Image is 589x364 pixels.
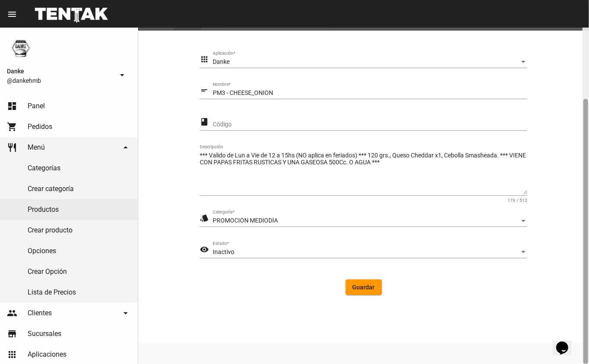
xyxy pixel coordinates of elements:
mat-icon: arrow_drop_down [120,142,131,153]
mat-select: Estado [213,249,527,256]
span: Aplicaciones [28,350,66,359]
mat-icon: arrow_drop_down [120,308,131,318]
mat-select: Aplicación [213,59,527,66]
mat-icon: class [200,117,209,127]
span: Menú [28,143,45,152]
mat-icon: restaurant [7,142,17,153]
span: Danke [7,66,113,76]
span: Guardar [353,284,375,291]
span: Panel [28,102,45,110]
mat-icon: visibility [200,245,209,255]
span: @dankehmb [7,76,113,85]
span: Inactivo [213,248,234,255]
mat-hint: 179 / 512 [507,198,527,203]
mat-icon: apps [200,54,209,65]
mat-icon: people [7,308,17,318]
mat-icon: arrow_drop_down [117,70,127,80]
mat-icon: shopping_cart [7,122,17,132]
input: Nombre [213,90,527,97]
mat-icon: menu [7,9,17,19]
span: PROMOCIÓN MEDIODÍA [213,217,278,224]
mat-icon: style [200,213,209,223]
span: Clientes [28,309,52,317]
mat-icon: store [7,329,17,339]
span: Sucursales [28,329,61,338]
span: Danke [213,58,230,65]
iframe: chat widget [553,329,580,355]
button: Guardar [346,279,382,295]
img: 1d4517d0-56da-456b-81f5-6111ccf01445.png [7,35,35,62]
mat-select: Categoría [213,217,527,224]
input: Código [213,121,527,128]
mat-icon: dashboard [7,101,17,111]
mat-icon: apps [7,349,17,360]
span: Pedidos [28,122,52,131]
mat-icon: short_text [200,85,209,96]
